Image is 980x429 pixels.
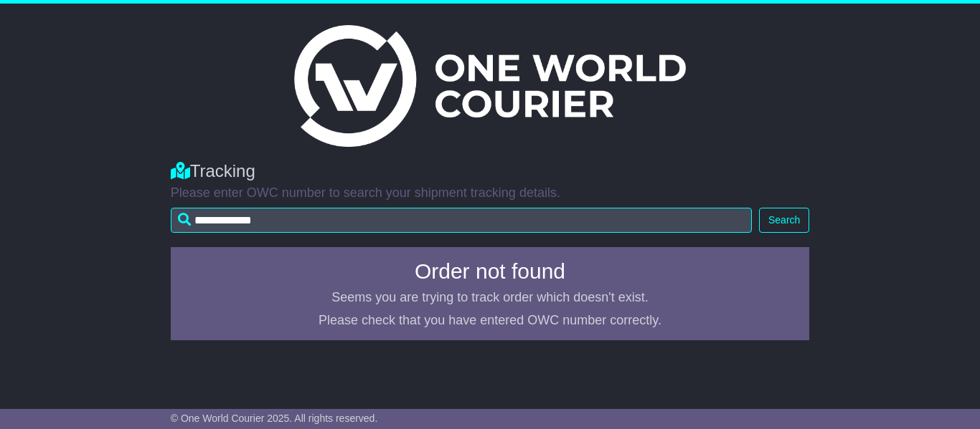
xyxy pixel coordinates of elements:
h4: Order not found [179,259,801,283]
img: Light [294,25,686,147]
span: © One World Courier 2025. All rights reserved. [171,413,378,424]
p: Please enter OWC number to search your shipment tracking details. [171,185,810,201]
div: Tracking [171,161,810,182]
p: Please check that you have entered OWC number correctly. [179,313,801,329]
button: Search [759,208,809,233]
p: Seems you are trying to track order which doesn't exist. [179,290,801,306]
